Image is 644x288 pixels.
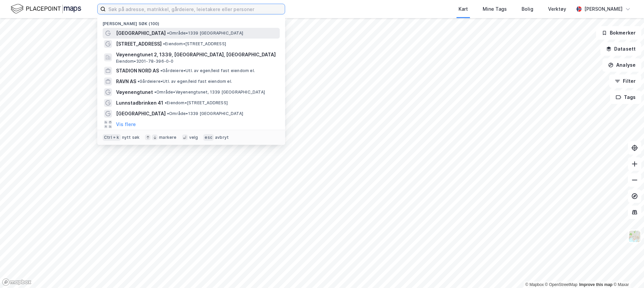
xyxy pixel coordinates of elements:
button: Datasett [600,42,641,56]
button: Vis flere [116,120,136,128]
span: Gårdeiere • Utl. av egen/leid fast eiendom el. [138,79,232,84]
div: [PERSON_NAME] [584,5,623,13]
button: Analyse [602,58,641,72]
a: Mapbox homepage [2,278,32,286]
span: • [165,100,167,105]
button: Tags [610,91,641,104]
span: • [163,41,165,46]
span: [GEOGRAPHIC_DATA] [116,29,166,37]
div: velg [189,135,198,140]
img: Z [628,230,641,243]
div: markere [159,135,176,140]
div: Ctrl + k [103,134,121,141]
span: Eiendom • [STREET_ADDRESS] [165,100,228,106]
img: logo.f888ab2527a4732fd821a326f86c7f29.svg [11,3,81,15]
div: [PERSON_NAME] søk (100) [97,16,285,28]
a: Mapbox [525,282,544,287]
div: Mine Tags [483,5,507,13]
span: • [167,111,169,116]
span: Eiendom • 3201-78-396-0-0 [116,59,174,64]
span: Område • 1339 [GEOGRAPHIC_DATA] [167,31,243,36]
div: Bolig [522,5,533,13]
button: Bokmerker [596,26,641,40]
span: Lunnstadbrinken 41 [116,99,163,107]
span: STADION NORD AS [116,67,159,75]
span: Vøyenengtunet 2, 1339, [GEOGRAPHIC_DATA], [GEOGRAPHIC_DATA] [116,51,277,59]
span: Gårdeiere • Utl. av egen/leid fast eiendom el. [160,68,255,73]
span: RAVN AS [116,77,136,85]
span: Område • 1339 [GEOGRAPHIC_DATA] [167,111,243,116]
span: • [154,90,156,95]
a: OpenStreetMap [545,282,578,287]
span: Eiendom • [STREET_ADDRESS] [163,41,226,47]
div: Verktøy [548,5,566,13]
span: Område • Vøyenengtunet, 1339 [GEOGRAPHIC_DATA] [154,90,265,95]
div: esc [203,134,214,141]
span: • [167,31,169,36]
span: • [160,68,162,73]
span: • [138,79,140,84]
button: Filter [609,74,641,88]
a: Improve this map [579,282,612,287]
iframe: Chat Widget [610,256,644,288]
span: [GEOGRAPHIC_DATA] [116,110,166,118]
div: Kart [459,5,468,13]
span: Vøyenengtunet [116,88,153,96]
div: nytt søk [122,135,140,140]
input: Søk på adresse, matrikkel, gårdeiere, leietakere eller personer [106,4,285,14]
span: [STREET_ADDRESS] [116,40,162,48]
div: avbryt [215,135,229,140]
